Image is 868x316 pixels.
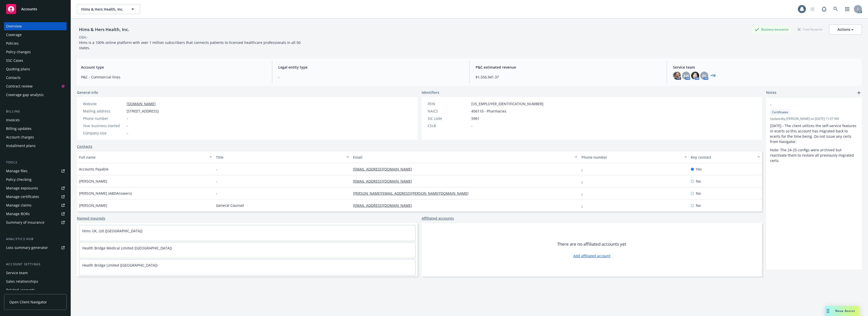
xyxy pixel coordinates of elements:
[710,74,716,77] a: +16
[83,101,125,106] div: Website
[127,108,159,114] span: [STREET_ADDRESS]
[4,65,67,73] a: Quoting plans
[79,155,206,160] div: Full name
[81,65,266,70] span: Account type
[4,262,67,267] div: Account settings
[4,125,67,133] a: Billing updates
[471,116,479,121] span: 5961
[6,65,30,73] div: Quoting plans
[77,90,98,95] span: General info
[4,56,67,65] a: SSC Cases
[6,91,44,99] div: Coverage gap analysis
[4,31,67,39] a: Coverage
[79,203,107,208] span: [PERSON_NAME]
[428,101,469,106] div: FEIN
[4,142,67,150] a: Installment plans
[696,166,702,172] span: Yes
[6,176,32,184] div: Policy checking
[557,241,626,247] span: There are no affiliated accounts yet
[351,151,579,163] button: Email
[581,179,587,184] a: -
[689,151,762,163] button: Key contact
[79,179,107,184] span: [PERSON_NAME]
[770,147,858,163] p: Note: The 24-25 configs were archived but reactivate them to restore all previously migrated certs.
[4,39,67,47] a: Policies
[6,74,21,82] div: Contacts
[127,101,156,106] a: [DOMAIN_NAME]
[77,4,140,14] button: Hims & Hers Health, Inc.
[691,72,699,80] img: photo
[807,4,818,14] a: Start snowing
[4,277,67,285] a: Sales relationships
[772,110,788,114] span: Certificates
[581,155,681,160] div: Phone number
[696,203,701,208] span: No
[4,218,67,226] a: Summary of insurance
[4,176,67,184] a: Policy checking
[214,151,351,163] button: Title
[766,90,776,96] span: Notes
[6,31,22,39] div: Coverage
[353,203,416,208] a: [EMAIL_ADDRESS][DOMAIN_NAME]
[6,22,22,30] div: Overview
[4,133,67,141] a: Account charges
[829,24,862,35] button: Actions
[79,166,108,172] span: Accounts Payable
[6,277,38,285] div: Sales relationships
[4,269,67,277] a: Service team
[4,286,67,294] a: Related accounts
[683,73,689,78] span: AW
[819,4,829,14] a: Report a Bug
[6,167,28,175] div: Manage files
[702,73,707,78] span: BS
[471,108,506,114] span: 456110 - Pharmacies
[4,193,67,201] a: Manage certificates
[9,299,47,305] span: Open Client Navigator
[6,82,33,90] div: Contract review
[278,74,463,80] span: -
[581,203,587,208] a: -
[216,166,217,172] span: -
[4,244,67,252] a: Loss summary generator
[835,309,855,313] span: Nova Assist
[825,306,859,316] button: Nova Assist
[353,167,416,171] a: [EMAIL_ADDRESS][DOMAIN_NAME]
[6,286,35,294] div: Related accounts
[77,144,92,149] a: Contacts
[278,65,463,70] span: Legal entity type
[81,7,125,12] span: Hims & Hers Health, Inc.
[81,74,266,80] span: P&C - Commercial lines
[21,7,37,11] span: Accounts
[216,155,343,160] div: Title
[795,26,825,33] div: Total Rewards
[428,116,469,121] div: SIC code
[4,184,67,192] a: Manage exposures
[770,117,858,121] span: Updated by [PERSON_NAME] on [DATE] 11:57 AM
[6,116,20,124] div: Invoices
[83,130,125,136] div: Company size
[6,56,23,65] div: SSC Cases
[476,74,661,80] span: $1,556,941.37
[216,179,217,184] span: -
[825,306,831,316] div: Drag to move
[4,109,67,114] div: Billing
[77,26,131,33] div: Hims & Hers Health, Inc.
[573,253,610,258] a: Add affiliated account
[831,4,841,14] a: Search
[770,123,858,144] p: [DATE] - The client utilizes the self-service features in ecerts so this account has migrated bac...
[4,48,67,56] a: Policy changes
[673,65,858,70] span: Service team
[4,91,67,99] a: Coverage gap analysis
[4,22,67,30] a: Overview
[353,179,416,184] a: [EMAIL_ADDRESS][DOMAIN_NAME]
[79,191,132,196] span: [PERSON_NAME] (ABDAnswers)
[691,155,754,160] div: Key contact
[4,201,67,209] a: Manage claims
[353,191,473,196] a: [PERSON_NAME][EMAIL_ADDRESS][PERSON_NAME][DOMAIN_NAME]
[6,193,39,201] div: Manage certificates
[471,123,473,128] span: -
[422,90,439,95] span: Identifiers
[83,116,125,121] div: Phone number
[4,210,67,218] a: Manage BORs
